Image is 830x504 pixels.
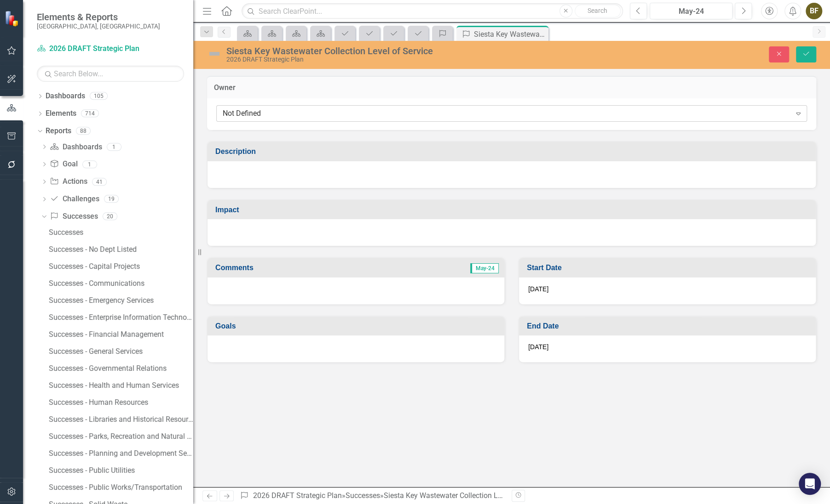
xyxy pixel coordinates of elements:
[527,322,811,330] h3: End Date
[49,483,193,492] div: Successes - Public Works/Transportation
[37,11,160,23] span: Elements & Reports
[46,412,193,427] a: Successes - Libraries and Historical Resources
[49,330,193,339] div: Successes - Financial Management
[46,344,193,359] a: Successes - General Services
[92,178,107,186] div: 41
[49,313,193,322] div: Successes - Enterprise Information Technology
[49,466,193,475] div: Successes - Public Utilities
[46,378,193,393] a: Successes - Health and Human Services
[650,3,732,19] button: May-24
[207,46,222,61] img: Not Defined
[90,92,108,100] div: 105
[214,84,809,92] h3: Owner
[49,262,193,271] div: Successes - Capital Projects
[653,6,729,17] div: May-24
[49,432,193,441] div: Successes - Parks, Recreation and Natural Resources
[215,147,811,156] h3: Description
[215,322,500,330] h3: Goals
[806,3,822,19] button: BF
[107,143,121,151] div: 1
[49,279,193,288] div: Successes - Communications
[588,7,607,14] span: Search
[46,463,193,478] a: Successes - Public Utilities
[799,473,821,495] div: Open Intercom Messenger
[46,361,193,376] a: Successes - Governmental Relations
[5,11,21,27] img: ClearPoint Strategy
[49,398,193,407] div: Successes - Human Resources
[527,264,811,272] h3: Start Date
[470,263,499,273] span: May-24
[46,293,193,308] a: Successes - Emergency Services
[223,108,791,119] div: Not Defined
[384,491,545,500] div: Siesta Key Wastewater Collection Level of Service
[50,159,77,170] a: Goal
[346,491,380,500] a: Successes
[50,211,98,222] a: Successes
[50,142,102,153] a: Dashboards
[46,480,193,495] a: Successes - Public Works/Transportation
[49,415,193,424] div: Successes - Libraries and Historical Resources
[528,285,548,293] span: [DATE]
[81,110,99,118] div: 714
[46,108,76,119] a: Elements
[575,5,621,17] button: Search
[528,343,548,351] span: [DATE]
[49,296,193,305] div: Successes - Emergency Services
[82,160,97,168] div: 1
[49,364,193,373] div: Successes - Governmental Relations
[215,264,375,272] h3: Comments
[76,127,91,135] div: 88
[253,491,342,500] a: 2026 DRAFT Strategic Plan
[46,225,193,240] a: Successes
[46,429,193,444] a: Successes - Parks, Recreation and Natural Resources
[46,395,193,410] a: Successes - Human Resources
[49,449,193,458] div: Successes - Planning and Development Services
[226,56,546,63] div: 2026 DRAFT Strategic Plan
[49,347,193,356] div: Successes - General Services
[37,23,160,30] small: [GEOGRAPHIC_DATA], [GEOGRAPHIC_DATA]
[46,310,193,325] a: Successes - Enterprise Information Technology
[46,259,193,274] a: Successes - Capital Projects
[46,327,193,342] a: Successes - Financial Management
[49,381,193,390] div: Successes - Health and Human Services
[49,245,193,254] div: Successes - No Dept Listed
[226,46,546,56] div: Siesta Key Wastewater Collection Level of Service
[103,213,117,221] div: 20
[215,206,811,214] h3: Impact
[46,276,193,291] a: Successes - Communications
[46,242,193,257] a: Successes - No Dept Listed
[50,176,87,187] a: Actions
[46,91,85,102] a: Dashboards
[50,194,99,204] a: Challenges
[37,66,184,82] input: Search Below...
[46,446,193,461] a: Successes - Planning and Development Services
[242,3,623,19] input: Search ClearPoint...
[474,28,546,40] div: Siesta Key Wastewater Collection Level of Service
[37,44,152,54] a: 2026 DRAFT Strategic Plan
[46,126,71,136] a: Reports
[240,491,504,501] div: » »
[49,228,193,237] div: Successes
[104,195,119,203] div: 19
